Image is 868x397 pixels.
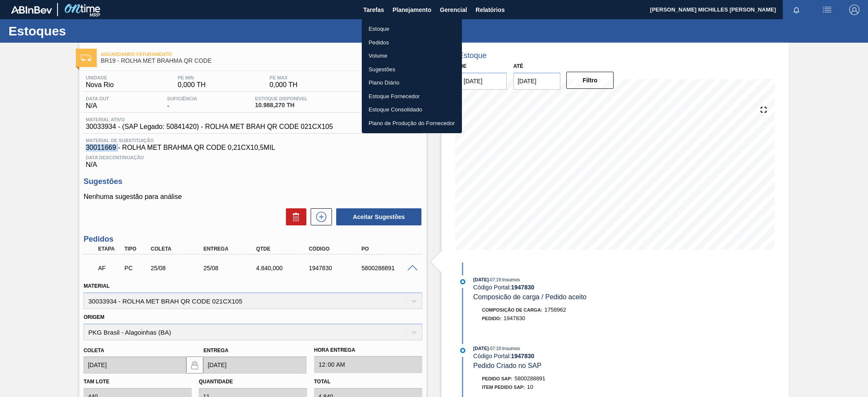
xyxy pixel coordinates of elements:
a: Volume [362,49,462,63]
a: Estoque Fornecedor [362,90,462,103]
a: Sugestões [362,63,462,76]
a: Pedidos [362,36,462,50]
a: Estoque Consolidado [362,103,462,117]
a: Plano de Produção do Fornecedor [362,117,462,130]
a: Plano Diário [362,76,462,90]
a: Estoque [362,22,462,36]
